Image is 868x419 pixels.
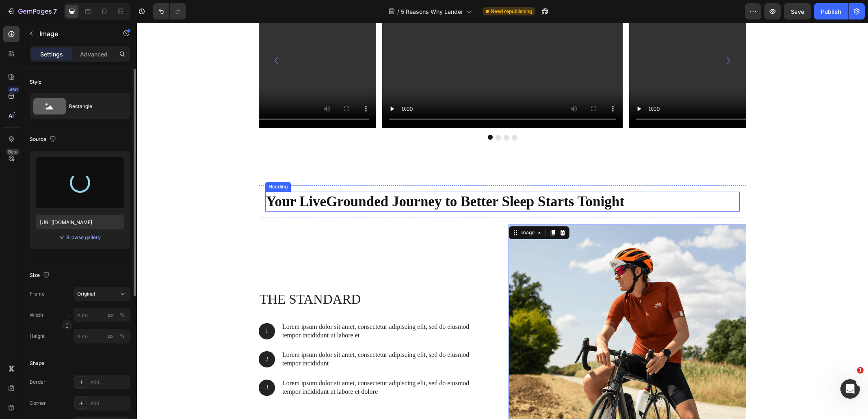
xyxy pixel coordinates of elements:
[375,112,380,117] button: Dot
[74,329,130,343] input: px%
[39,29,108,39] p: Image
[122,357,138,373] div: Background Image
[123,304,137,313] p: 1
[145,328,339,345] p: Lorem ipsum dolor sit amet, consectetur adipiscing elit, sed do eiusmod tempor incididunt
[30,333,45,340] label: Height
[580,26,603,49] button: Carousel Next Arrow
[351,112,356,117] button: Dot
[145,356,339,374] p: Lorem ipsum dolor sit amet, consectetur adipiscing elit, sed do eiusmod tempor incididunt ut labo...
[30,311,43,319] label: Width
[69,97,119,116] div: Rectangle
[814,3,848,19] button: Publish
[367,112,372,117] button: Dot
[791,8,804,15] span: Save
[30,360,44,367] div: Shape
[145,300,339,317] p: Lorem ipsum dolor sit amet, consectetur adipiscing elit, sed do eiusmod tempor incididunt ut labo...
[401,7,463,16] span: 5 Reasons Why Lander
[840,379,860,399] iframe: Intercom live chat
[123,333,137,341] p: 2
[117,310,127,320] button: px
[108,311,114,319] div: px
[77,290,95,298] span: Original
[90,400,128,407] div: Add...
[8,86,19,93] div: 450
[30,270,51,281] div: Size
[784,3,811,19] button: Save
[6,149,19,155] div: Beta
[80,50,108,58] p: Advanced
[66,233,101,242] button: Browse gallery
[30,400,46,407] div: Corner
[30,378,45,386] div: Border
[491,8,532,15] span: Need republishing
[128,169,603,189] h2: Your LiveGrounded Journey to Better Sleep Starts Tonight
[66,234,101,241] div: Browse gallery
[30,290,45,298] label: Frame
[30,134,58,145] div: Source
[117,331,127,341] button: px
[30,78,41,86] div: Style
[153,3,186,19] div: Undo/Redo
[106,331,116,341] button: %
[821,7,841,16] div: Publish
[382,206,399,214] div: Image
[59,233,64,242] span: or
[397,7,399,16] span: /
[359,112,364,117] button: Dot
[130,160,152,168] div: Heading
[137,23,868,419] iframe: Design area
[53,6,57,16] p: 7
[74,308,130,322] input: px%
[857,367,864,374] span: 1
[106,310,116,320] button: %
[36,215,124,229] input: https://example.com/image.jpg
[120,311,125,319] div: %
[74,287,130,301] button: Original
[122,328,138,345] div: Background Image
[120,333,125,340] div: %
[40,50,63,58] p: Settings
[123,361,137,369] p: 3
[122,300,138,317] div: Background Image
[90,379,128,386] div: Add...
[108,333,114,340] div: px
[3,3,61,19] button: 7
[122,267,340,286] h2: The standard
